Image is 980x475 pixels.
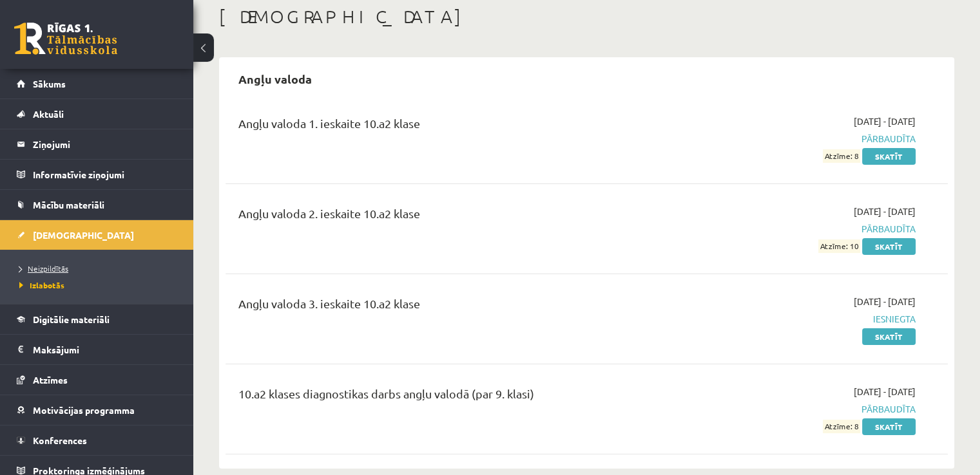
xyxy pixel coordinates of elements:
[238,205,684,228] div: Angļu valoda 2. ieskaite 10.a2 klase
[854,295,916,308] span: [DATE] - [DATE]
[854,205,916,218] span: [DATE] - [DATE]
[17,365,177,395] a: Atzīmes
[33,160,177,189] legend: Informatīvie ziņojumi
[862,238,916,255] a: Skatīt
[17,425,177,455] a: Konferences
[17,69,177,98] a: Sākums
[33,108,64,120] span: Aktuāli
[19,280,64,290] span: Izlabotās
[33,229,134,241] span: [DEMOGRAPHIC_DATA]
[17,99,177,129] a: Aktuāli
[17,220,177,250] a: [DEMOGRAPHIC_DATA]
[818,239,860,253] span: Atzīme: 10
[703,402,916,416] span: Pārbaudīta
[33,129,177,159] legend: Ziņojumi
[17,395,177,425] a: Motivācijas programma
[19,263,180,274] a: Neizpildītās
[862,148,916,165] a: Skatīt
[17,129,177,159] a: Ziņojumi
[33,313,110,325] span: Digitālie materiāli
[33,374,68,386] span: Atzīmes
[862,328,916,345] a: Skatīt
[33,434,87,446] span: Konferences
[33,404,135,416] span: Motivācijas programma
[33,335,177,364] legend: Maksājumi
[19,263,68,274] span: Neizpildītās
[238,115,684,138] div: Angļu valoda 1. ieskaite 10.a2 klase
[703,222,916,236] span: Pārbaudīta
[823,420,860,433] span: Atzīme: 8
[854,115,916,128] span: [DATE] - [DATE]
[823,149,860,163] span: Atzīme: 8
[703,132,916,145] span: Pārbaudīta
[219,6,954,28] h1: [DEMOGRAPHIC_DATA]
[17,160,177,189] a: Informatīvie ziņojumi
[238,295,684,319] div: Angļu valoda 3. ieskaite 10.a2 klase
[703,312,916,326] span: Iesniegta
[862,418,916,435] a: Skatīt
[14,23,117,55] a: Rīgas 1. Tālmācības vidusskola
[17,304,177,334] a: Digitālie materiāli
[19,279,180,291] a: Izlabotās
[17,190,177,219] a: Mācību materiāli
[238,385,684,409] div: 10.a2 klases diagnostikas darbs angļu valodā (par 9. klasi)
[33,199,104,210] span: Mācību materiāli
[854,385,916,398] span: [DATE] - [DATE]
[33,78,66,89] span: Sākums
[226,64,325,94] h2: Angļu valoda
[17,335,177,364] a: Maksājumi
